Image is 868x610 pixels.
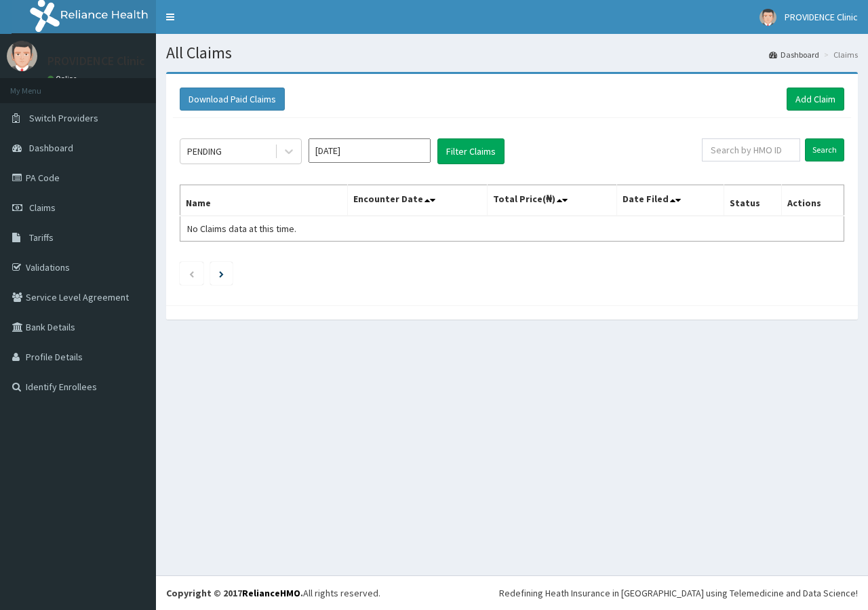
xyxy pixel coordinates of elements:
a: Online [47,74,80,83]
th: Date Filed [616,185,724,216]
span: Dashboard [29,142,73,154]
a: Add Claim [787,88,844,111]
span: No Claims data at this time. [187,223,296,235]
th: Name [180,185,348,216]
input: Search by HMO ID [702,138,800,161]
div: PENDING [187,145,222,158]
th: Encounter Date [347,185,487,216]
span: Claims [29,202,56,214]
button: Filter Claims [437,138,505,164]
li: Claims [821,49,858,60]
p: PROVIDENCE Clinic [47,55,145,67]
span: PROVIDENCE Clinic [785,11,858,23]
div: Redefining Heath Insurance in [GEOGRAPHIC_DATA] using Telemedicine and Data Science! [499,586,858,600]
a: RelianceHMO [242,587,300,599]
a: Dashboard [769,49,819,60]
th: Status [724,185,781,216]
footer: All rights reserved. [156,575,868,610]
img: User Image [7,41,37,71]
input: Search [805,138,844,161]
a: Previous page [189,267,195,280]
h1: All Claims [166,44,858,62]
img: User Image [759,9,776,26]
th: Actions [781,185,844,216]
span: Tariffs [29,231,54,244]
a: Next page [219,267,224,280]
strong: Copyright © 2017 . [166,587,303,599]
th: Total Price(₦) [487,185,616,216]
span: Switch Providers [29,112,98,124]
button: Download Paid Claims [180,88,285,111]
input: Select Month and Year [309,138,431,163]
